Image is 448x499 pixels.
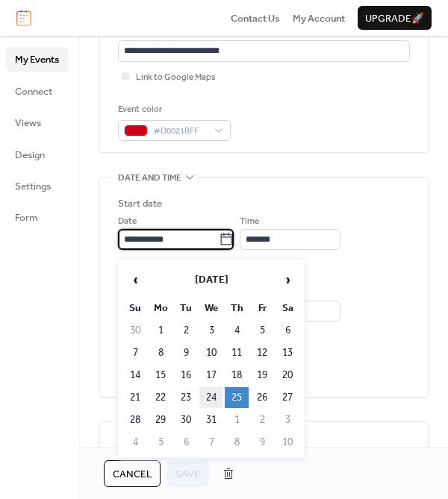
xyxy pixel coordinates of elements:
a: Views [6,110,68,134]
td: 13 [276,342,299,363]
td: 22 [149,387,172,408]
span: Views [15,116,41,131]
td: 26 [250,387,274,408]
a: Settings [6,174,68,198]
th: We [199,298,223,318]
th: Sa [276,298,299,318]
td: 9 [250,432,274,453]
td: 2 [174,320,198,341]
td: 1 [225,409,249,430]
span: My Events [15,52,59,67]
span: › [276,265,299,295]
td: 10 [276,432,299,453]
div: Event color [118,102,228,117]
button: Cancel [104,460,161,487]
td: 28 [123,409,147,430]
td: 21 [123,387,147,408]
button: Upgrade🚀 [358,6,432,30]
a: Form [6,205,68,229]
td: 8 [149,342,172,363]
a: Design [6,142,68,166]
td: 19 [250,365,274,386]
td: 4 [123,432,147,453]
td: 9 [174,342,198,363]
th: Tu [174,298,198,318]
td: 1 [149,320,172,341]
td: 11 [225,342,249,363]
td: 3 [199,320,223,341]
a: Contact Us [231,10,280,25]
td: 15 [149,365,172,386]
a: My Events [6,47,68,71]
td: 20 [276,365,299,386]
td: 14 [123,365,147,386]
td: 24 [199,387,223,408]
td: 27 [276,387,299,408]
span: Design [15,148,45,163]
td: 16 [174,365,198,386]
td: 7 [199,432,223,453]
th: Th [225,298,249,318]
td: 6 [276,320,299,341]
span: Contact Us [231,11,280,26]
span: ‹ [124,265,146,295]
td: 30 [123,320,147,341]
span: Date and time [118,171,181,186]
td: 8 [225,432,249,453]
span: #D0021BFF [154,124,207,139]
span: Settings [15,179,51,194]
td: 30 [174,409,198,430]
td: 25 [225,387,249,408]
img: logo [16,10,31,26]
span: Cancel [113,467,152,482]
td: 10 [199,342,223,363]
td: 17 [199,365,223,386]
td: 7 [123,342,147,363]
span: Upgrade 🚀 [365,11,424,26]
span: My Account [293,11,345,26]
a: My Account [293,10,345,25]
a: Connect [6,79,68,103]
span: Link to Google Maps [136,70,216,85]
td: 4 [225,320,249,341]
td: 31 [199,409,223,430]
div: Start date [118,196,162,211]
div: Location [118,23,407,38]
th: [DATE] [149,264,274,296]
td: 29 [149,409,172,430]
th: Mo [149,298,172,318]
span: Date [118,214,137,229]
td: 18 [225,365,249,386]
td: 23 [174,387,198,408]
span: Time [240,214,259,229]
td: 12 [250,342,274,363]
td: 2 [250,409,274,430]
td: 3 [276,409,299,430]
th: Su [123,298,147,318]
td: 6 [174,432,198,453]
th: Fr [250,298,274,318]
span: Form [15,210,38,225]
td: 5 [250,320,274,341]
td: 5 [149,432,172,453]
span: Connect [15,84,52,99]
